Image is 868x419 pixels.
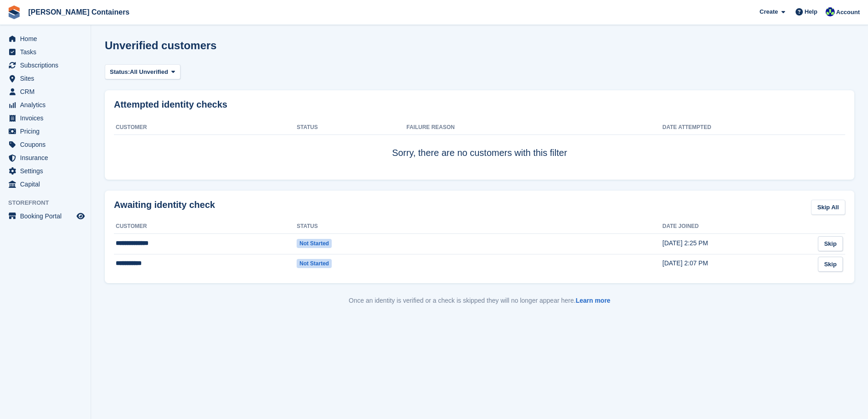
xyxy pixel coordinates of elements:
[297,239,332,248] span: Not started
[5,151,86,164] a: menu
[760,7,778,16] span: Create
[20,178,75,191] span: Capital
[20,112,75,124] span: Invoices
[392,148,567,158] span: Sorry, there are no customers with this filter
[20,46,75,58] span: Tasks
[663,219,809,234] th: Date joined
[7,5,21,19] img: stora-icon-8386f47178a22dfd0bd8f6a31ec36ba5ce8667c1dd55bd0f319d3a0aa187defe.svg
[8,198,91,207] span: Storefront
[663,120,809,135] th: Date attempted
[297,219,406,234] th: Status
[818,257,843,272] a: Skip
[663,233,809,254] td: [DATE] 2:25 PM
[20,32,75,45] span: Home
[5,112,86,124] a: menu
[20,165,75,177] span: Settings
[114,200,215,210] h2: Awaiting identity check
[5,98,86,111] a: menu
[75,211,86,222] a: Preview store
[5,32,86,45] a: menu
[114,120,297,135] th: Customer
[105,39,216,52] h1: Unverified customers
[826,7,835,16] img: Audra Whitelaw
[20,125,75,138] span: Pricing
[110,67,130,77] span: Status:
[20,151,75,164] span: Insurance
[836,8,860,17] span: Account
[105,64,180,79] button: Status: All Unverified
[5,59,86,72] a: menu
[5,210,86,222] a: menu
[20,59,75,72] span: Subscriptions
[130,67,168,77] span: All Unverified
[805,7,817,16] span: Help
[25,5,133,20] a: [PERSON_NAME] Containers
[5,138,86,151] a: menu
[5,125,86,138] a: menu
[5,85,86,98] a: menu
[20,210,75,222] span: Booking Portal
[5,165,86,177] a: menu
[297,259,332,268] span: Not started
[20,72,75,85] span: Sites
[5,178,86,191] a: menu
[20,98,75,111] span: Analytics
[5,46,86,58] a: menu
[20,85,75,98] span: CRM
[114,99,845,110] h2: Attempted identity checks
[5,72,86,85] a: menu
[406,120,663,135] th: Failure Reason
[297,120,406,135] th: Status
[575,297,610,304] a: Learn more
[811,200,845,215] a: Skip All
[663,254,809,274] td: [DATE] 2:07 PM
[114,219,297,234] th: Customer
[105,296,854,305] p: Once an identity is verified or a check is skipped they will no longer appear here.
[20,138,75,151] span: Coupons
[818,236,843,251] a: Skip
